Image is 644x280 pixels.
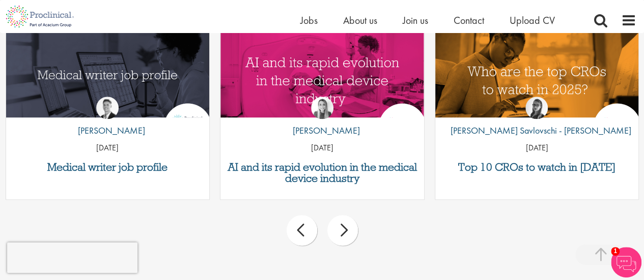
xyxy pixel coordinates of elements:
[442,97,631,142] a: Theodora Savlovschi - Wicks [PERSON_NAME] Savlovschi - [PERSON_NAME]
[343,14,377,27] a: About us
[287,215,317,245] div: prev
[454,14,484,27] a: Contact
[220,27,424,117] a: Link to a post
[220,27,424,133] img: AI and Its Impact on the Medical Device Industry | Proclinical
[311,97,333,119] img: Hannah Burke
[226,162,419,184] a: AI and its rapid evolution in the medical device industry
[442,124,631,137] p: [PERSON_NAME] Savlovschi - [PERSON_NAME]
[6,27,210,133] img: Medical writer job profile
[435,27,639,117] a: Link to a post
[510,14,555,27] a: Upload CV
[611,247,620,256] span: 1
[96,97,119,119] img: George Watson
[300,14,318,27] a: Jobs
[6,27,210,117] a: Link to a post
[440,162,634,173] a: Top 10 CROs to watch in [DATE]
[435,142,639,154] p: [DATE]
[327,215,358,245] div: next
[70,124,145,137] p: [PERSON_NAME]
[285,124,359,137] p: [PERSON_NAME]
[7,242,137,273] iframe: reCAPTCHA
[11,162,205,173] a: Medical writer job profile
[435,27,639,133] img: Top 10 CROs 2025 | Proclinical
[403,14,428,27] a: Join us
[525,97,548,119] img: Theodora Savlovschi - Wicks
[285,97,359,142] a: Hannah Burke [PERSON_NAME]
[611,247,641,277] img: Chatbot
[220,142,424,154] p: [DATE]
[6,142,210,154] p: [DATE]
[70,97,145,142] a: George Watson [PERSON_NAME]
